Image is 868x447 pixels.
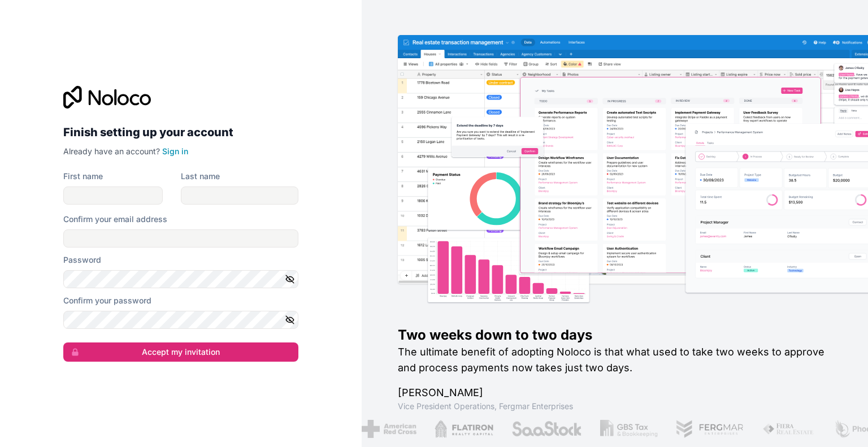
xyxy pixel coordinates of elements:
h1: [PERSON_NAME] [398,385,832,401]
label: First name [63,171,103,182]
input: family-name [181,186,298,205]
img: /assets/american-red-cross-BAupjrZR.png [361,420,415,438]
h2: Finish setting up your account [63,122,298,142]
img: /assets/fergmar-CudnrXN5.png [675,420,744,438]
input: Password [63,270,298,288]
label: Confirm your email address [63,214,167,225]
img: /assets/saastock-C6Zbiodz.png [510,420,581,438]
a: Sign in [162,146,188,156]
img: /assets/gbstax-C-GtDUiK.png [599,420,657,438]
input: Confirm password [63,311,298,329]
button: Accept my invitation [63,342,298,362]
img: /assets/flatiron-C8eUkumj.png [433,420,492,438]
label: Confirm your password [63,295,151,306]
span: Already have an account? [63,146,160,156]
h1: Two weeks down to two days [398,326,832,344]
input: given-name [63,186,163,205]
img: /assets/fiera-fwj2N5v4.png [762,420,815,438]
label: Password [63,254,101,266]
h1: Vice President Operations , Fergmar Enterprises [398,401,832,412]
label: Last name [181,171,220,182]
input: Email address [63,229,298,248]
h2: The ultimate benefit of adopting Noloco is that what used to take two weeks to approve and proces... [398,344,832,376]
